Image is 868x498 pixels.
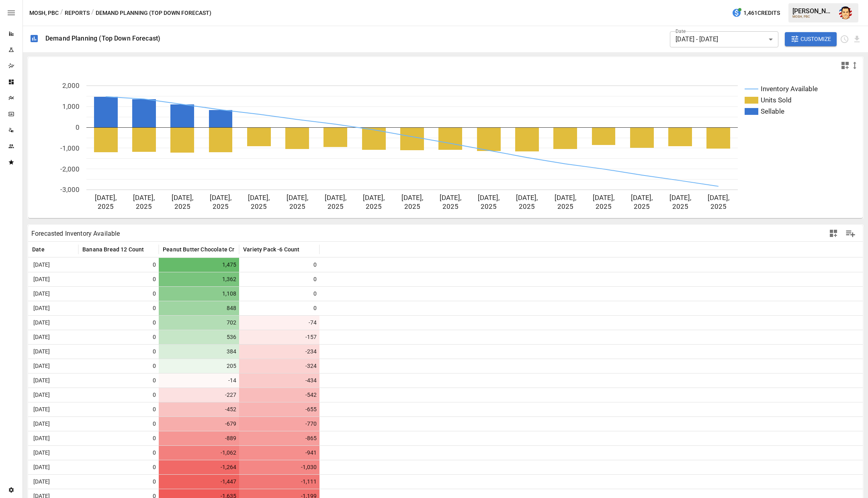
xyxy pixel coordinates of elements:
[60,8,63,18] div: /
[634,202,650,210] text: 2025
[163,388,237,402] span: -227
[785,32,837,47] button: Customize
[163,431,237,445] span: -889
[243,460,318,474] span: -1,030
[243,258,318,272] span: 0
[163,316,237,330] span: 702
[243,316,318,330] span: -74
[163,359,237,373] span: 205
[243,359,318,373] span: -324
[708,194,729,202] text: [DATE],
[631,194,653,202] text: [DATE],
[243,402,318,416] span: -655
[442,202,459,210] text: 2025
[32,431,74,445] span: [DATE]
[133,194,155,202] text: [DATE],
[32,359,74,373] span: [DATE]
[45,35,160,42] div: Demand Planning (Top Down Forecast)
[32,301,74,315] span: [DATE]
[82,345,157,359] span: 0
[32,258,74,272] span: [DATE]
[32,330,74,344] span: [DATE]
[401,194,423,202] text: [DATE],
[82,287,157,301] span: 0
[243,301,318,315] span: 0
[172,194,193,202] text: [DATE],
[174,202,190,210] text: 2025
[82,316,157,330] span: 0
[243,373,318,388] span: -434
[800,34,831,44] span: Customize
[761,85,818,93] text: Inventory Available
[163,301,237,315] span: 848
[32,345,74,359] span: [DATE]
[163,287,237,301] span: 1,108
[834,2,857,24] button: Austin Gardner-Smith
[32,446,74,460] span: [DATE]
[91,8,94,18] div: /
[32,417,74,431] span: [DATE]
[672,202,688,210] text: 2025
[761,107,784,115] text: Sellable
[325,194,346,202] text: [DATE],
[243,345,318,359] span: -234
[60,186,80,194] text: -3,000
[596,202,612,210] text: 2025
[840,35,849,44] button: Schedule report
[32,402,74,416] span: [DATE]
[676,28,686,35] label: Date
[163,373,237,388] span: -14
[839,6,852,19] div: Austin Gardner-Smith
[163,460,237,474] span: -1,264
[243,330,318,344] span: -157
[32,475,74,489] span: [DATE]
[481,202,497,210] text: 2025
[62,82,80,90] text: 2,000
[210,194,231,202] text: [DATE],
[82,460,157,474] span: 0
[366,202,382,210] text: 2025
[82,388,157,402] span: 0
[251,202,267,210] text: 2025
[478,194,500,202] text: [DATE],
[28,73,863,218] svg: A chart.
[82,258,157,272] span: 0
[32,388,74,402] span: [DATE]
[792,15,834,18] div: MOSH, PBC
[841,225,860,243] button: Manage Columns
[163,330,237,344] span: 536
[243,431,318,445] span: -865
[328,202,344,210] text: 2025
[213,202,229,210] text: 2025
[593,194,614,202] text: [DATE],
[82,475,157,489] span: 0
[82,417,157,431] span: 0
[163,258,237,272] span: 1,475
[163,402,237,416] span: -452
[82,330,157,344] span: 0
[32,460,74,474] span: [DATE]
[65,8,90,18] button: Reports
[82,272,157,286] span: 0
[76,123,80,131] text: 0
[710,202,727,210] text: 2025
[60,144,80,152] text: -1,000
[62,102,80,110] text: 1,000
[32,373,74,388] span: [DATE]
[163,345,237,359] span: 384
[32,272,74,286] span: [DATE]
[852,35,862,44] button: Download report
[82,301,157,315] span: 0
[363,194,385,202] text: [DATE],
[82,359,157,373] span: 0
[163,272,237,286] span: 1,362
[555,194,576,202] text: [DATE],
[163,446,237,460] span: -1,062
[32,245,45,253] span: Date
[82,245,144,253] span: Banana Bread 12 Count
[95,194,117,202] text: [DATE],
[31,230,120,237] div: Forecasted Inventory Available
[404,202,420,210] text: 2025
[289,202,305,210] text: 2025
[743,8,780,18] span: 1,461 Credits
